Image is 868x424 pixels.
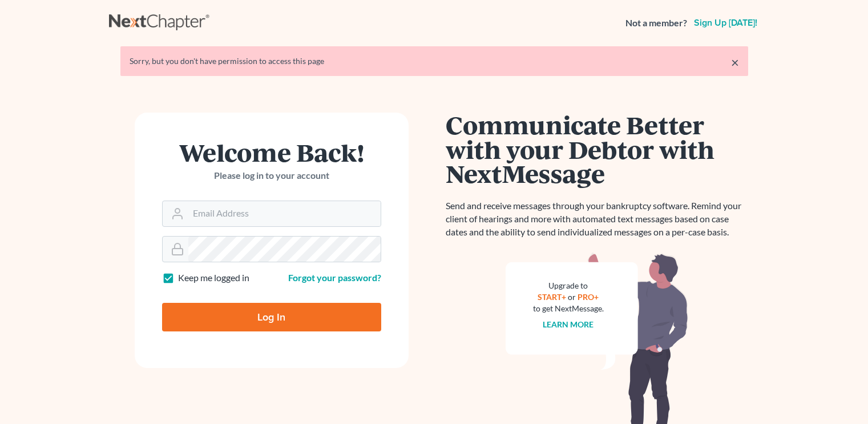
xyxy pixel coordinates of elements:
a: START+ [538,292,566,302]
a: Learn more [543,319,594,329]
span: or [568,292,576,302]
a: Sign up [DATE]! [692,18,760,27]
strong: Not a member? [625,17,687,30]
a: PRO+ [578,292,599,302]
a: Forgot your password? [288,272,381,283]
div: Upgrade to [533,280,604,291]
div: to get NextMessage. [533,303,604,314]
a: × [731,55,739,69]
div: Sorry, but you don't have permission to access this page [130,55,739,67]
label: Keep me logged in [178,271,249,285]
p: Send and receive messages through your bankruptcy software. Remind your client of hearings and mo... [446,199,748,239]
h1: Communicate Better with your Debtor with NextMessage [446,113,748,186]
input: Log In [162,303,381,331]
h1: Welcome Back! [162,140,381,165]
input: Email Address [188,201,381,226]
p: Please log in to your account [162,169,381,182]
